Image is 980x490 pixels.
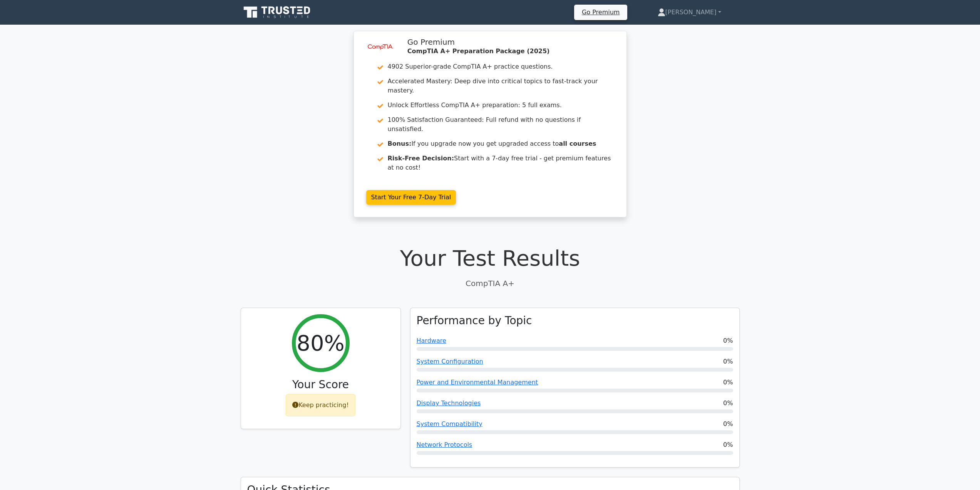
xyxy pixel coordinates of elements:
a: Power and Environmental Management [417,379,538,386]
div: Keep practicing! [286,394,355,416]
h3: Your Score [247,378,394,391]
a: System Compatibility [417,420,482,428]
a: Hardware [417,337,446,344]
span: 0% [723,440,733,450]
a: Go Premium [577,7,624,17]
h3: Performance by Topic [417,314,532,327]
a: Display Technologies [417,399,481,407]
a: System Configuration [417,358,483,365]
span: 0% [723,336,733,345]
p: CompTIA A+ [241,278,740,289]
h1: Your Test Results [241,245,740,271]
span: 0% [723,357,733,366]
span: 0% [723,399,733,408]
h2: 80% [297,330,344,356]
span: 0% [723,419,733,429]
a: Network Protocols [417,441,472,448]
a: Start Your Free 7-Day Trial [366,190,456,205]
a: [PERSON_NAME] [639,5,740,20]
span: 0% [723,378,733,387]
